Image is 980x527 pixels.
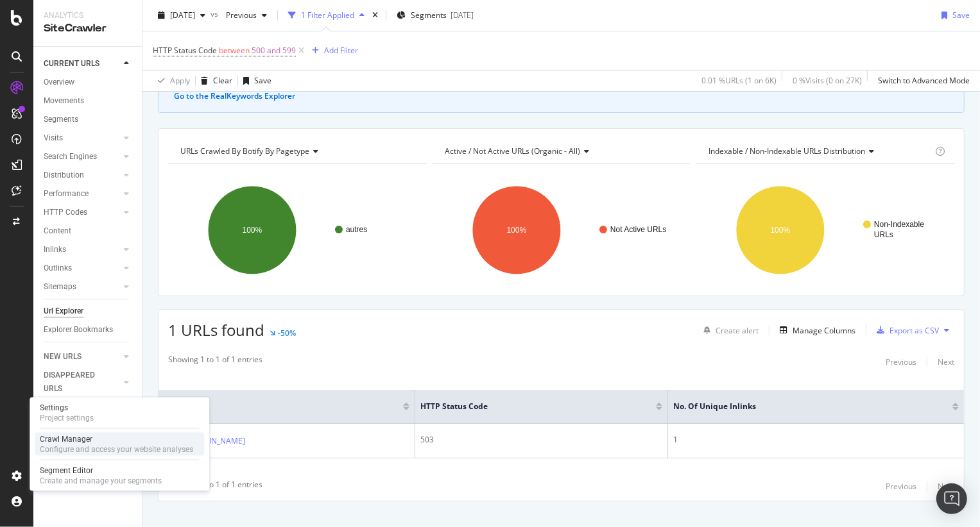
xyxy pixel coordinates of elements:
[40,476,162,486] div: Create and manage your segments
[44,76,133,89] a: Overview
[44,187,120,201] a: Performance
[936,5,970,26] button: Save
[213,75,232,86] div: Clear
[775,322,855,338] button: Manage Columns
[420,434,662,446] div: 503
[610,225,666,234] text: Not Active URLs
[221,10,257,21] span: Previous
[168,354,262,369] div: Showing 1 to 1 of 1 entries
[40,465,162,476] div: Segment Editor
[44,243,66,256] div: Inlinks
[170,10,195,21] span: 2025 Oct. 5th
[44,94,84,108] div: Movements
[40,434,193,444] div: Crawl Manager
[168,479,262,494] div: Showing 1 to 1 of 1 entries
[40,444,193,455] div: Configure and access your website analyses
[44,131,120,145] a: Visits
[938,481,954,492] div: Next
[196,71,232,91] button: Clear
[153,71,190,91] button: Apply
[886,354,916,369] button: Previous
[35,464,204,487] a: Segment EditorCreate and manage your segments
[938,356,954,367] div: Next
[254,75,271,86] div: Save
[873,71,970,91] button: Switch to Advanced Mode
[952,10,970,21] div: Save
[44,206,120,219] a: HTTP Codes
[451,10,474,21] div: [DATE]
[252,42,296,60] span: 500 and 599
[886,479,916,494] button: Previous
[771,226,791,235] text: 100%
[874,220,924,229] text: Non-Indexable
[44,21,132,36] div: SiteCrawler
[706,141,933,162] h4: Indexable / Non-Indexable URLs Distribution
[301,10,354,21] div: 1 Filter Applied
[411,10,447,21] span: Segments
[44,57,99,71] div: CURRENT URLS
[170,75,190,86] div: Apply
[886,356,916,367] div: Previous
[696,174,951,286] svg: A chart.
[35,433,204,456] a: Crawl ManagerConfigure and access your website analyses
[44,150,120,163] a: Search Engines
[44,305,133,318] a: Url Explorer
[936,483,967,514] div: Open Intercom Messenger
[278,328,296,339] div: -50%
[698,320,759,340] button: Create alert
[391,5,479,26] button: Segments[DATE]
[44,187,89,201] div: Performance
[168,319,264,340] span: 1 URLs found
[178,141,415,162] h4: URLs Crawled By Botify By pagetype
[211,8,221,19] span: vs
[44,243,120,256] a: Inlinks
[219,45,250,56] span: between
[40,403,94,413] div: Settings
[44,350,82,364] div: NEW URLS
[324,45,358,56] div: Add Filter
[243,226,262,235] text: 100%
[346,225,367,234] text: autres
[938,354,954,369] button: Next
[44,369,120,396] a: DISAPPEARED URLS
[716,325,759,336] div: Create alert
[886,481,916,492] div: Previous
[44,305,83,318] div: Url Explorer
[874,230,893,239] text: URLs
[506,226,526,235] text: 100%
[793,325,855,336] div: Manage Columns
[872,320,939,340] button: Export as CSV
[35,401,204,424] a: SettingsProject settings
[44,206,87,219] div: HTTP Codes
[433,174,687,286] svg: A chart.
[153,5,211,26] button: [DATE]
[44,262,120,275] a: Outlinks
[40,413,94,423] div: Project settings
[709,146,865,156] span: Indexable / Non-Indexable URLs distribution
[44,10,132,21] div: Analytics
[420,401,637,412] span: HTTP Status Code
[44,323,113,337] div: Explorer Bookmarks
[890,325,939,336] div: Export as CSV
[673,401,933,412] span: No. of Unique Inlinks
[44,323,133,337] a: Explorer Bookmarks
[180,146,309,156] span: URLs Crawled By Botify By pagetype
[44,262,72,275] div: Outlinks
[938,479,954,494] button: Next
[44,350,120,364] a: NEW URLS
[44,224,133,238] a: Content
[168,174,423,286] svg: A chart.
[445,146,580,156] span: Active / Not Active URLs (organic - all)
[307,43,358,58] button: Add Filter
[701,75,777,86] div: 0.01 % URLs ( 1 on 6K )
[44,169,84,182] div: Distribution
[370,9,381,22] div: times
[44,113,78,126] div: Segments
[44,280,76,294] div: Sitemaps
[793,75,862,86] div: 0 % Visits ( 0 on 27K )
[44,57,120,71] a: CURRENT URLS
[44,224,71,238] div: Content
